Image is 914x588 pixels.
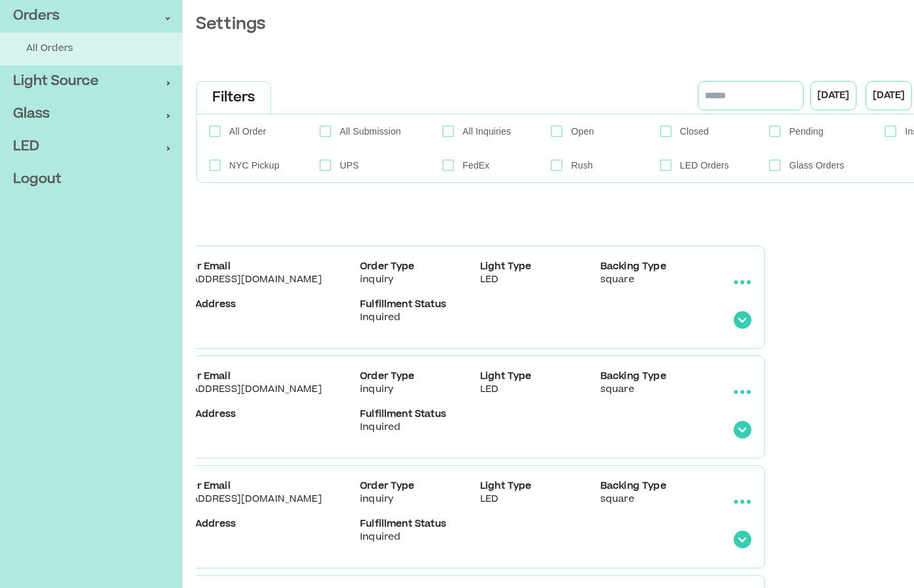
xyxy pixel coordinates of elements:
[564,152,599,179] p: Rush
[154,531,361,544] p: None
[360,493,480,506] p: inquiry
[600,263,666,272] b: Backing Type
[480,493,600,506] p: LED
[360,410,446,419] b: Fulfillment Status
[360,520,446,529] b: Fulfillment Status
[480,482,532,491] b: Light Type
[154,384,361,397] p: [EMAIL_ADDRESS][DOMAIN_NAME]
[13,137,166,157] span: LED
[564,118,600,145] p: Open
[674,118,715,145] p: Closed
[600,372,666,382] b: Backing Type
[866,81,912,110] button: [DATE]
[154,263,231,272] b: Customer Email
[154,301,236,310] b: Delivery Address
[360,531,480,544] p: Inquired
[480,384,600,397] p: LED
[783,152,851,179] p: Glass Orders
[480,274,600,287] p: LED
[223,152,286,179] p: NYC Pickup
[810,81,857,110] button: [DATE]
[13,72,166,91] span: Light Source
[26,42,169,56] span: All Orders
[223,118,272,145] p: All Order
[783,118,830,145] p: Pending
[333,118,408,145] p: All Submission
[456,152,496,179] p: FedEx
[360,482,415,491] b: Order Type
[360,301,446,310] b: Fulfillment Status
[154,482,231,491] b: Customer Email
[360,421,480,434] p: Inquired
[154,421,361,434] p: None
[600,493,721,506] p: square
[360,372,415,382] b: Order Type
[333,152,365,179] p: UPS
[360,384,480,397] p: inquiry
[13,170,169,189] span: Logout
[212,91,255,105] b: Filters
[360,263,415,272] b: Order Type
[456,118,517,145] p: All Inquiries
[13,7,166,26] span: Orders
[154,493,361,506] p: [EMAIL_ADDRESS][DOMAIN_NAME]
[154,312,361,325] p: None
[480,372,532,382] b: Light Type
[154,520,236,529] b: Delivery Address
[674,152,736,179] p: LED Orders
[154,274,361,287] p: [EMAIL_ADDRESS][DOMAIN_NAME]
[360,274,480,287] p: inquiry
[600,482,666,491] b: Backing Type
[480,263,532,272] b: Light Type
[13,105,166,124] span: Glass
[154,410,236,419] b: Delivery Address
[600,274,721,287] p: square
[154,372,231,382] b: Customer Email
[600,384,721,397] p: square
[360,312,480,325] p: Inquired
